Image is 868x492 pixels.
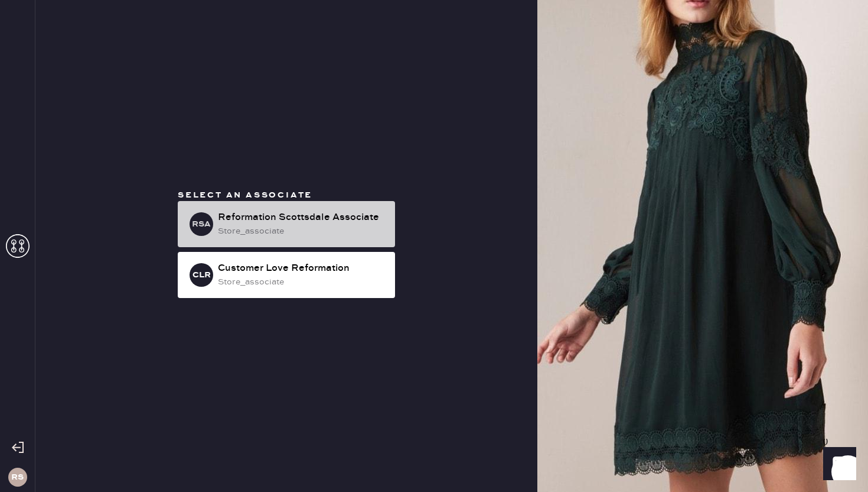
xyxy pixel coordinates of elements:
div: Customer Love Reformation [218,261,386,276]
span: Select an associate [178,190,312,200]
h3: RS [11,473,24,481]
h3: CLR [192,271,211,279]
div: Reformation Scottsdale Associate [218,211,386,225]
h3: RSA [192,220,211,228]
div: store_associate [218,276,386,289]
div: store_associate [218,225,386,238]
iframe: Front Chat [812,439,863,490]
